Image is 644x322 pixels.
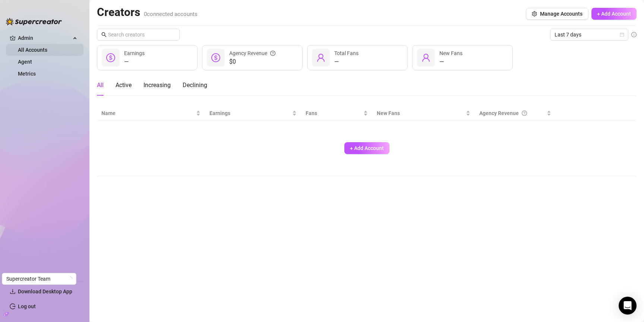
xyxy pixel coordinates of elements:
[106,53,115,62] span: dollar-circle
[555,29,624,40] span: Last 7 days
[18,47,47,53] a: All Accounts
[108,31,169,39] input: Search creators
[439,57,463,66] div: —
[532,11,537,16] span: setting
[619,297,637,315] div: Open Intercom Messenger
[316,53,325,62] span: user
[422,53,430,62] span: user
[18,303,36,309] a: Log out
[18,32,71,44] span: Admin
[97,81,104,90] div: All
[18,71,36,77] a: Metrics
[522,109,527,117] span: question-circle
[6,273,72,284] span: Supercreator Team
[101,32,107,37] span: search
[597,11,631,17] span: + Add Account
[350,145,384,151] span: + Add Account
[631,32,637,37] span: info-circle
[183,81,207,90] div: Declining
[372,106,475,121] th: New Fans
[10,35,16,41] span: crown
[301,106,372,121] th: Fans
[306,109,362,117] span: Fans
[124,50,145,56] span: Earnings
[270,49,275,57] span: question-circle
[209,109,291,117] span: Earnings
[143,81,171,90] div: Increasing
[591,8,637,20] button: + Add Account
[116,81,132,90] div: Active
[211,53,220,62] span: dollar-circle
[18,288,72,294] span: Download Desktop App
[124,57,145,66] div: —
[97,106,205,121] th: Name
[6,18,62,25] img: logo-BBDzfeDw.svg
[334,50,359,56] span: Total Fans
[67,276,73,282] span: loading
[334,57,359,66] div: —
[229,57,275,66] span: $0
[377,109,464,117] span: New Fans
[439,50,463,56] span: New Fans
[97,5,198,19] h2: Creators
[344,142,389,154] button: + Add Account
[144,11,198,17] span: 0 connected accounts
[4,312,9,317] span: build
[101,109,195,117] span: Name
[18,59,32,65] a: Agent
[205,106,301,121] th: Earnings
[229,49,275,57] div: Agency Revenue
[526,8,588,20] button: Manage Accounts
[620,32,624,37] span: calendar
[540,11,583,17] span: Manage Accounts
[10,288,16,294] span: download
[479,109,545,117] div: Agency Revenue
